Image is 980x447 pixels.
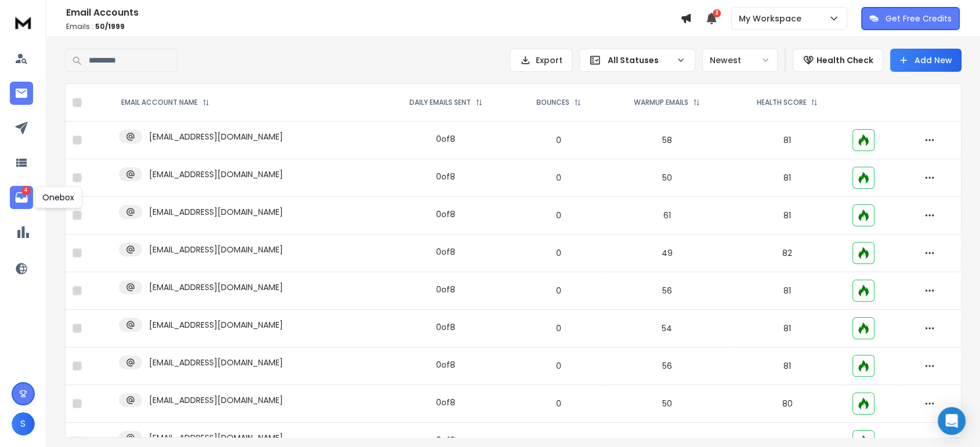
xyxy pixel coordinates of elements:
p: [EMAIL_ADDRESS][DOMAIN_NAME] [149,244,283,255]
div: 0 of 8 [436,171,455,182]
td: 58 [605,122,728,159]
p: [EMAIL_ADDRESS][DOMAIN_NAME] [149,394,283,406]
p: [EMAIL_ADDRESS][DOMAIN_NAME] [149,357,283,368]
div: 0 of 8 [436,321,455,333]
img: logo [12,12,35,33]
p: [EMAIL_ADDRESS][DOMAIN_NAME] [149,432,283,444]
button: S [12,412,35,435]
div: Onebox [35,186,82,208]
td: 61 [605,197,728,235]
div: 0 of 8 [436,397,455,408]
p: 0 [520,323,598,334]
button: Export [510,49,572,72]
button: Get Free Credits [861,7,960,30]
p: My Workspace [739,13,806,24]
div: 0 of 8 [436,133,455,145]
p: 0 [520,398,598,409]
div: 0 of 8 [436,359,455,371]
div: 0 of 8 [436,284,455,295]
p: 4 [21,186,31,195]
td: 81 [729,347,846,385]
p: 0 [520,134,598,146]
p: Emails : [66,22,680,31]
p: [EMAIL_ADDRESS][DOMAIN_NAME] [149,131,283,142]
p: 0 [520,435,598,447]
p: Get Free Credits [885,13,952,24]
td: 49 [605,235,728,272]
td: 56 [605,347,728,385]
p: HEALTH SCORE [756,98,806,107]
td: 81 [729,272,846,310]
p: [EMAIL_ADDRESS][DOMAIN_NAME] [149,206,283,218]
h1: Email Accounts [66,6,680,20]
p: [EMAIL_ADDRESS][DOMAIN_NAME] [149,168,283,180]
button: Add New [890,49,961,72]
td: 56 [605,272,728,310]
p: WARMUP EMAILS [634,98,688,107]
td: 50 [605,159,728,197]
button: Newest [702,49,778,72]
p: 0 [520,247,598,259]
div: 0 of 8 [436,208,455,220]
td: 81 [729,197,846,235]
p: 0 [520,172,598,184]
p: 0 [520,210,598,221]
span: 50 / 1999 [95,21,125,31]
td: 81 [729,159,846,197]
p: [EMAIL_ADDRESS][DOMAIN_NAME] [149,281,283,293]
p: 0 [520,360,598,372]
div: 0 of 8 [436,246,455,258]
p: BOUNCES [536,98,569,107]
td: 82 [729,235,846,272]
p: All Statuses [608,54,672,66]
td: 81 [729,122,846,159]
td: 50 [605,385,728,423]
td: 80 [729,385,846,423]
p: DAILY EMAILS SENT [409,98,471,107]
td: 54 [605,310,728,347]
p: Health Check [816,54,873,66]
div: 0 of 8 [436,434,455,446]
span: 3 [713,9,721,17]
a: 4 [10,186,33,209]
td: 81 [729,310,846,347]
button: Health Check [793,49,883,72]
div: EMAIL ACCOUNT NAME [121,98,209,107]
p: 0 [520,285,598,296]
p: [EMAIL_ADDRESS][DOMAIN_NAME] [149,319,283,331]
div: Open Intercom Messenger [938,407,966,435]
